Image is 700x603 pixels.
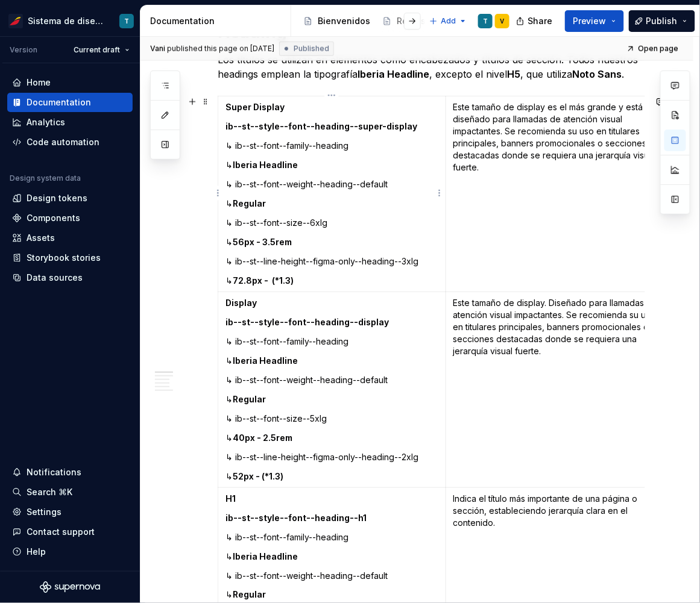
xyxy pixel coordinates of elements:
[225,317,389,327] strong: ib--st--style--font--heading--display
[27,77,51,89] div: Home
[225,217,438,229] p: ↳ ib--st--font--size--6xlg
[225,140,438,152] p: ↳ ib--st--font--family--heading
[7,483,133,502] button: Search ⌘K
[233,275,294,286] strong: 72.8px - (*1.3)
[10,45,37,55] div: Version
[225,589,438,601] p: ↳
[7,542,133,561] button: Help
[572,68,622,80] strong: Noto Sans
[225,255,438,267] p: ↳ ib--st--line-height--figma-only--heading--3xlg
[573,15,607,27] span: Preview
[27,526,95,538] div: Contact support
[7,93,133,112] a: Documentation
[233,590,266,600] strong: Regular
[638,44,678,54] span: Open page
[629,10,695,32] button: Publish
[225,336,438,348] p: ↳ ib--st--font--family--heading
[7,73,133,92] a: Home
[225,355,438,367] p: ↳
[528,15,552,27] span: Share
[233,355,298,366] strong: Iberia Headline
[225,513,367,523] strong: ib--st--style--font--heading--h1
[507,68,520,80] strong: H5
[225,298,257,308] strong: Display
[298,9,423,33] div: Page tree
[27,192,87,204] div: Design tokens
[233,394,266,404] strong: Regular
[426,13,471,30] button: Add
[124,16,129,26] div: T
[225,570,438,582] p: ↳ ib--st--font--weight--heading--default
[225,493,236,504] strong: H1
[40,581,100,593] svg: Supernova Logo
[225,198,438,210] p: ↳
[27,466,81,478] div: Notifications
[225,393,438,405] p: ↳
[483,16,488,26] div: T
[225,236,438,248] p: ↳
[294,44,329,54] span: Published
[27,252,101,264] div: Storybook stories
[233,160,298,170] strong: Iberia Headline
[225,451,438,463] p: ↳ ib--st--line-height--figma-only--heading--2xlg
[225,275,438,287] p: ↳
[27,506,61,518] div: Settings
[233,433,292,443] strong: 40px - 2.5rem
[8,14,23,28] img: 55604660-494d-44a9-beb2-692398e9940a.png
[233,237,292,247] strong: 56px - 3.5rem
[7,522,133,542] button: Contact support
[225,178,438,190] p: ↳ ib--st--font--weight--heading--default
[225,121,417,131] strong: ib--st--style--font--heading--super-display
[453,297,666,357] p: Este tamaño de display. Diseñado para llamadas de atención visual impactantes. Se recomienda su u...
[225,102,285,112] strong: Super Display
[225,413,438,425] p: ↳ ib--st--font--size--5xlg
[358,68,429,80] strong: Iberia Headline
[565,10,624,32] button: Preview
[28,15,105,27] div: Sistema de diseño Iberia
[7,268,133,287] a: Data sources
[150,44,165,54] span: Vani
[225,159,438,171] p: ↳
[10,173,81,183] div: Design system data
[233,551,298,561] strong: Iberia Headline
[150,15,286,27] div: Documentation
[623,40,684,57] a: Open page
[27,136,99,148] div: Code automation
[7,189,133,208] a: Design tokens
[68,42,135,58] button: Current draft
[646,15,678,27] span: Publish
[233,471,283,481] strong: 52px - (*1.3)
[318,15,370,27] div: Bienvenidos
[27,272,83,284] div: Data sources
[7,228,133,248] a: Assets
[7,208,133,228] a: Components
[27,232,55,244] div: Assets
[7,133,133,152] a: Code automation
[74,45,120,55] span: Current draft
[510,10,560,32] button: Share
[377,11,441,31] a: Releases
[233,198,266,208] strong: Regular
[453,101,666,173] p: Este tamaño de display es el más grande y está diseñado para llamadas de atención visual impactan...
[27,546,46,558] div: Help
[7,248,133,267] a: Storybook stories
[218,52,645,81] p: Los títulos se utilizan en elementos como encabezados y títulos de sección. Todos nuestros headin...
[27,212,80,224] div: Components
[225,551,438,563] p: ↳
[27,116,65,128] div: Analytics
[500,16,505,26] div: V
[27,486,72,498] div: Search ⌘K
[7,463,133,482] button: Notifications
[2,8,137,34] button: Sistema de diseño IberiaT
[7,502,133,522] a: Settings
[225,374,438,386] p: ↳ ib--st--font--weight--heading--default
[298,11,375,31] a: Bienvenidos
[167,44,274,54] div: published this page on [DATE]
[7,113,133,132] a: Analytics
[225,531,438,543] p: ↳ ib--st--font--family--heading
[441,16,456,26] span: Add
[225,470,438,483] p: ↳
[453,493,666,529] p: Indica el título más importante de una página o sección, estableciendo jerarquía clara en el cont...
[27,96,91,108] div: Documentation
